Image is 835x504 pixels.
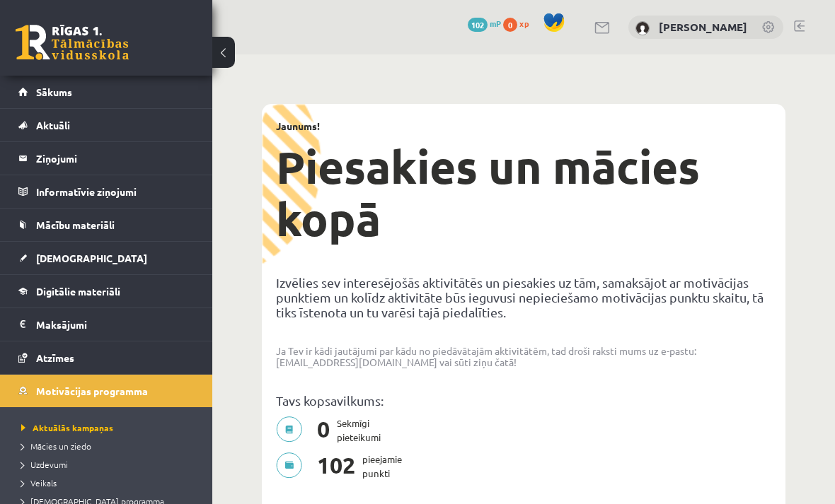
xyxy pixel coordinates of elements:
[36,175,195,208] legend: Informatīvie ziņojumi
[635,21,650,35] img: Sofija Starovoitova
[36,142,195,175] legend: Ziņojumi
[21,421,198,434] a: Aktuālās kampaņas
[18,242,195,274] a: [DEMOGRAPHIC_DATA]
[276,452,410,481] p: pieejamie punkti
[21,477,57,488] span: Veikals
[659,20,747,34] a: [PERSON_NAME]
[503,18,517,32] span: 0
[18,308,195,341] a: Maksājumi
[276,275,771,320] p: Izvēlies sev interesējošās aktivitātēs un piesakies uz tām, samaksājot ar motivācijas punktiem un...
[490,18,501,29] span: mP
[36,119,70,131] span: Aktuāli
[21,440,198,452] a: Mācies un ziedo
[18,109,195,141] a: Aktuāli
[36,252,147,264] span: [DEMOGRAPHIC_DATA]
[36,86,72,98] span: Sākums
[310,416,337,445] span: 0
[18,275,195,307] a: Digitālie materiāli
[21,459,68,470] span: Uzdevumi
[18,175,195,208] a: Informatīvie ziņojumi
[468,18,488,32] span: 102
[36,285,120,298] span: Digitālie materiāli
[36,385,148,397] span: Motivācijas programma
[468,18,501,29] a: 102 mP
[36,218,115,231] span: Mācību materiāli
[276,119,320,132] strong: Jaunums!
[276,416,389,445] p: Sekmīgi pieteikumi
[36,308,195,341] legend: Maksājumi
[36,351,74,364] span: Atzīmes
[276,393,771,408] p: Tavs kopsavilkums:
[18,341,195,374] a: Atzīmes
[21,458,198,471] a: Uzdevumi
[310,452,362,481] span: 102
[519,18,529,29] span: xp
[18,375,195,407] a: Motivācijas programma
[18,209,195,241] a: Mācību materiāli
[503,18,536,29] a: 0 xp
[16,25,129,60] a: Rīgas 1. Tālmācības vidusskola
[276,345,771,368] p: Ja Tev ir kādi jautājumi par kādu no piedāvātajām aktivitātēm, tad droši raksti mums uz e-pastu: ...
[18,142,195,175] a: Ziņojumi
[18,76,195,108] a: Sākums
[21,440,91,452] span: Mācies un ziedo
[276,141,771,245] h1: Piesakies un mācies kopā
[21,476,198,489] a: Veikals
[21,422,113,433] span: Aktuālās kampaņas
